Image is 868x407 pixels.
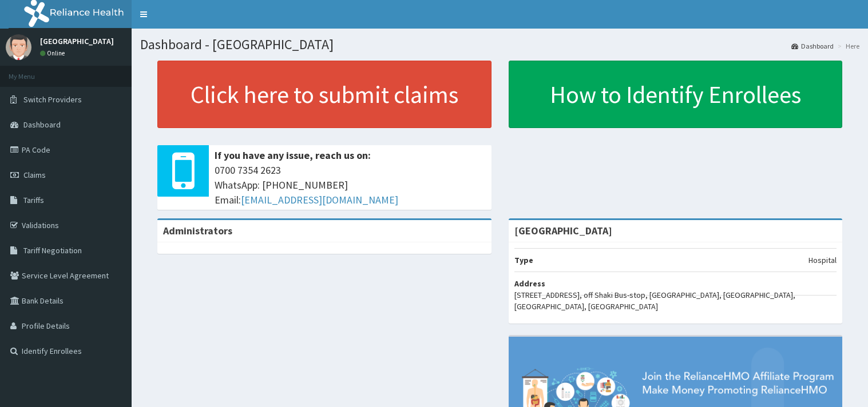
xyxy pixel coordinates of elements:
span: Tariff Negotiation [23,245,82,256]
h1: Dashboard - [GEOGRAPHIC_DATA] [140,37,859,52]
a: Dashboard [791,41,834,51]
b: Address [514,278,545,289]
span: Claims [23,170,46,180]
p: [GEOGRAPHIC_DATA] [40,37,114,45]
span: 0700 7354 2623 WhatsApp: [PHONE_NUMBER] Email: [215,163,486,207]
img: User Image [6,34,31,60]
a: Click here to submit claims [157,61,492,128]
a: Online [40,49,68,57]
span: Tariffs [23,195,44,205]
li: Here [835,41,859,51]
a: How to Identify Enrollees [509,61,843,128]
span: Dashboard [23,119,61,130]
p: [STREET_ADDRESS], off Shaki Bus-stop, [GEOGRAPHIC_DATA], [GEOGRAPHIC_DATA], [GEOGRAPHIC_DATA], [G... [514,289,837,312]
b: Type [514,255,533,265]
strong: [GEOGRAPHIC_DATA] [514,224,612,237]
span: Switch Providers [23,94,82,105]
p: Hospital [808,254,837,266]
a: [EMAIL_ADDRESS][DOMAIN_NAME] [241,193,398,206]
b: If you have any issue, reach us on: [215,149,371,162]
b: Administrators [163,224,232,237]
